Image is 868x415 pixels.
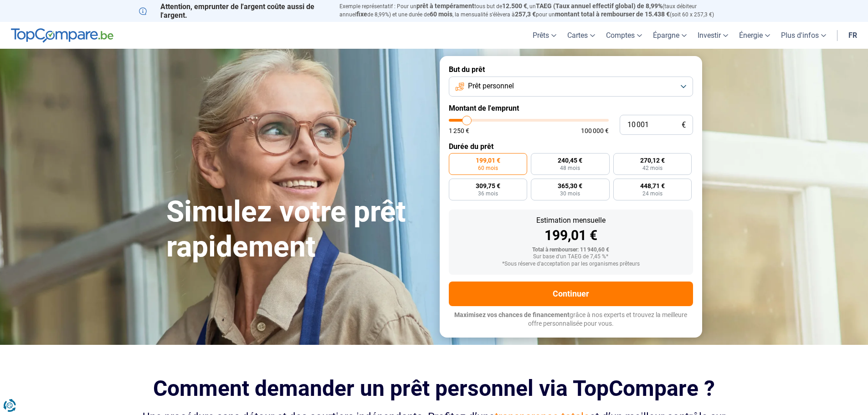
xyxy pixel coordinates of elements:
[449,142,693,151] label: Durée du prêt
[476,183,500,189] span: 309,75 €
[456,261,686,267] div: *Sous réserve d'acceptation par les organismes prêteurs
[515,10,536,18] span: 257,3 €
[356,10,367,18] span: fixe
[601,22,647,49] a: Comptes
[454,311,570,318] span: Maximisez vos chances de financement
[139,376,729,401] h2: Comment demander un prêt personnel via TopCompare ?
[560,165,580,171] span: 48 mois
[449,311,693,328] p: grâce à nos experts et trouvez la meilleure offre personnalisée pour vous.
[642,191,663,196] span: 24 mois
[166,195,429,265] h1: Simulez votre prêt rapidement
[478,165,498,171] span: 60 mois
[642,165,663,171] span: 42 mois
[536,2,663,10] span: TAEG (Taux annuel effectif global) de 8,99%
[560,191,580,196] span: 30 mois
[449,77,693,97] button: Prêt personnel
[456,254,686,260] div: Sur base d'un TAEG de 7,45 %*
[562,22,601,49] a: Cartes
[682,121,686,129] span: €
[527,22,562,49] a: Prêts
[456,217,686,224] div: Estimation mensuelle
[843,22,863,49] a: fr
[449,282,693,306] button: Continuer
[139,2,329,20] p: Attention, emprunter de l'argent coûte aussi de l'argent.
[734,22,776,49] a: Énergie
[692,22,734,49] a: Investir
[502,2,527,10] span: 12.500 €
[430,10,452,18] span: 60 mois
[416,2,474,10] span: prêt à tempérament
[468,81,514,91] span: Prêt personnel
[640,183,665,189] span: 448,71 €
[640,157,665,164] span: 270,12 €
[581,128,609,134] span: 100 000 €
[558,183,582,189] span: 365,30 €
[478,191,498,196] span: 36 mois
[558,157,582,164] span: 240,45 €
[449,128,469,134] span: 1 250 €
[449,65,693,74] label: But du prêt
[456,229,686,242] div: 199,01 €
[776,22,832,49] a: Plus d'infos
[11,28,113,43] img: TopCompare
[555,10,670,18] span: montant total à rembourser de 15.438 €
[456,247,686,253] div: Total à rembourser: 11 940,60 €
[339,2,729,19] p: Exemple représentatif : Pour un tous but de , un (taux débiteur annuel de 8,99%) et une durée de ...
[449,104,693,113] label: Montant de l'emprunt
[647,22,692,49] a: Épargne
[476,157,500,164] span: 199,01 €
